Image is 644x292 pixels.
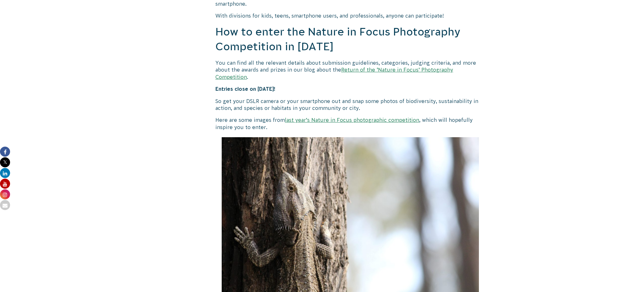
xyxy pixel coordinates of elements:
[215,116,485,131] p: Here are some images from , which will hopefully inspire you to enter.
[215,98,485,112] p: So get your DSLR camera or your smartphone out and snap some photos of biodiversity, sustainabili...
[215,67,453,79] a: Return of the ‘Nature in Focus’ Photography Competition
[215,12,485,19] p: With divisions for kids, teens, smartphone users, and professionals, anyone can participate!
[215,59,485,80] p: You can find all the relevant details about submission guidelines, categories, judging criteria, ...
[285,117,419,123] a: last year’s Nature in Focus photographic competition
[215,24,485,54] h2: How to enter the Nature in Focus Photography Competition in [DATE]
[215,86,275,92] strong: Entries close on [DATE]!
